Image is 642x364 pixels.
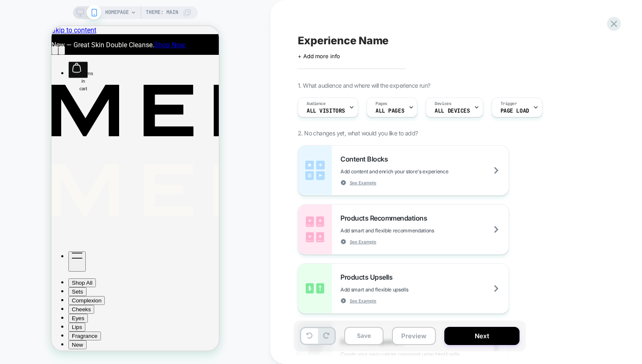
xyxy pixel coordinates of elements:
span: See Example [350,180,376,186]
span: Add content and enrich your store's experience [340,168,490,175]
span: Add smart and flexible upsells [340,286,450,293]
button: Show Mobile Menu [17,225,34,245]
span: Cheeks [20,280,39,286]
span: Page Load [501,108,529,114]
span: 1. What audience and where will the experience run? [298,82,430,89]
span: New [20,315,32,322]
button: Next [444,327,520,345]
span: ALL PAGES [375,108,404,114]
span: See Example [350,239,376,245]
button: Save [344,327,384,345]
span: Pages [375,101,387,107]
span: Products Upsells [340,273,397,281]
button: Fragrance [17,305,49,314]
button: New [17,314,35,323]
span: Shop All [20,253,41,260]
span: ALL DEVICES [435,108,470,114]
span: All Visitors [307,108,345,114]
button: Cheeks [17,279,43,288]
button: Preview [392,327,436,345]
button: Eyes [17,288,36,297]
span: + Add more info [298,53,340,59]
span: Audience [307,101,326,107]
a: Shop Now. [103,15,135,23]
button: Sets [17,261,35,270]
span: Content Blocks [340,155,392,163]
span: Sets [20,262,32,269]
span: Fragrance [20,307,46,313]
span: Eyes [20,289,33,295]
span: See Example [350,298,376,304]
button: Shop All [17,252,44,261]
span: Products Recommendations [340,214,431,222]
span: 0 [28,45,41,65]
span: Complexion [20,271,50,278]
button: Complexion [17,270,53,279]
span: Theme: MAIN [146,6,178,19]
span: HOMEPAGE [105,6,129,19]
span: Devices [435,101,451,107]
span: Add smart and flexible recommendations [340,227,476,234]
button: Lips [17,297,34,305]
span: Experience Name [298,35,389,47]
span: items in cart [28,45,41,65]
button: 0items in cart [17,35,36,52]
span: 2. No changes yet, what would you like to add? [298,129,418,137]
span: Trigger [501,101,517,107]
span: Lips [20,298,30,304]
